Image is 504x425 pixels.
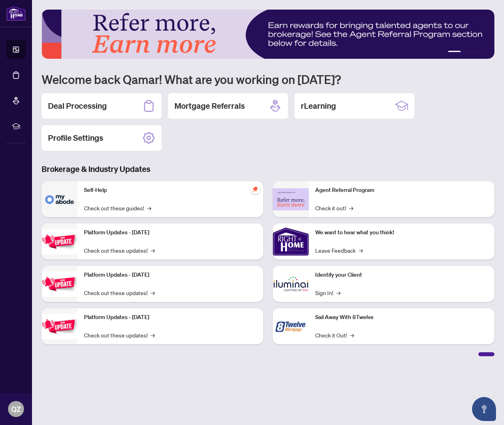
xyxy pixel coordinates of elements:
img: Sail Away With 8Twelve [273,308,309,344]
h2: Profile Settings [48,132,103,144]
span: QZ [11,403,21,415]
a: Check it Out!→ [315,331,354,339]
a: Check it out!→ [315,204,353,212]
a: Check out these updates!→ [84,331,155,339]
span: pushpin [250,184,260,194]
a: Check out these updates!→ [84,288,155,297]
p: Platform Updates - [DATE] [84,313,257,322]
a: Check out these guides!→ [84,204,151,212]
span: → [359,246,363,255]
button: 2 [464,51,467,54]
p: Agent Referral Program [315,186,488,195]
a: Check out these updates!→ [84,246,155,255]
a: Sign In!→ [315,288,340,297]
p: Platform Updates - [DATE] [84,271,257,279]
span: → [151,288,155,297]
h2: Mortgage Referrals [174,100,245,112]
button: 5 [483,51,486,54]
p: Platform Updates - [DATE] [84,228,257,237]
img: Platform Updates - July 8, 2025 [42,271,78,297]
img: Slide 0 [42,10,494,59]
p: Self-Help [84,186,257,195]
a: Leave Feedback→ [315,246,363,255]
span: → [349,204,353,212]
span: → [350,331,354,339]
button: 4 [477,51,480,54]
img: Identify your Client [273,266,309,302]
img: We want to hear what you think! [273,223,309,259]
h2: Deal Processing [48,100,107,112]
p: Identify your Client [315,271,488,279]
span: → [336,288,340,297]
h1: Welcome back Qamar! What are you working on [DATE]? [42,72,494,87]
p: We want to hear what you think! [315,228,488,237]
p: Sail Away With 8Twelve [315,313,488,322]
h2: rLearning [301,100,336,112]
button: 3 [470,51,474,54]
button: Open asap [472,397,496,421]
h3: Brokerage & Industry Updates [42,164,494,175]
img: Platform Updates - July 21, 2025 [42,229,78,254]
img: Self-Help [42,181,78,217]
img: Agent Referral Program [273,188,309,210]
span: → [151,331,155,339]
span: → [151,246,155,255]
span: → [147,204,151,212]
img: logo [6,6,26,21]
img: Platform Updates - June 23, 2025 [42,314,78,339]
button: 1 [448,51,461,54]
